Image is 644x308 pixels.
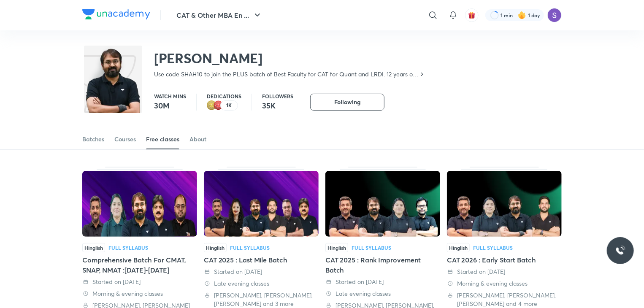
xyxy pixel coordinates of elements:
[447,243,470,252] span: Hinglish
[204,243,227,252] span: Hinglish
[473,245,513,250] div: Full Syllabus
[518,11,526,19] img: streak
[114,129,136,149] a: Courses
[325,255,440,275] div: CAT 2025 : Rank Improvement Batch
[204,171,319,237] img: Thumbnail
[207,100,217,111] img: educator badge2
[352,245,391,250] div: Full Syllabus
[204,267,319,276] div: Started on 4 Aug 2025
[84,47,142,128] img: class
[82,171,197,237] img: Thumbnail
[615,246,625,256] img: ttu
[154,94,186,99] p: Watch mins
[154,50,425,67] h2: [PERSON_NAME]
[171,7,268,24] button: CAT & Other MBA En ...
[262,100,293,111] p: 35K
[547,8,562,22] img: Sapara Premji
[325,171,440,237] img: Thumbnail
[447,267,562,276] div: Started on 30 Jun 2025
[114,135,136,143] div: Courses
[189,129,206,149] a: About
[82,129,104,149] a: Batches
[214,100,224,111] img: educator badge1
[447,171,562,237] img: Thumbnail
[154,100,186,111] p: 30M
[146,129,179,149] a: Free classes
[227,103,232,108] p: 1K
[82,278,197,286] div: Started on 18 Aug 2025
[82,135,104,143] div: Batches
[82,255,197,275] div: Comprehensive Batch For CMAT, SNAP, NMAT :[DATE]-[DATE]
[262,94,293,99] p: Followers
[334,98,360,106] span: Following
[325,278,440,286] div: Started on 13 Jul 2025
[189,135,206,143] div: About
[82,243,105,252] span: Hinglish
[310,94,384,111] button: Following
[447,291,562,308] div: Amiya Kumar, Deepika Awasthi, Ravi Kumar and 4 more
[207,94,241,99] p: Dedications
[82,9,150,19] img: Company Logo
[146,135,179,143] div: Free classes
[82,289,197,298] div: Morning & evening classes
[447,279,562,288] div: Morning & evening classes
[82,9,150,22] a: Company Logo
[325,243,348,252] span: Hinglish
[204,291,319,308] div: Lokesh Agarwal, Ravi Kumar, Ronakkumar Shah and 3 more
[154,70,419,78] p: Use code SHAH10 to join the PLUS batch of Best Faculty for CAT for Quant and LRDI. 12 years of Te...
[108,245,148,250] div: Full Syllabus
[204,279,319,288] div: Late evening classes
[447,255,562,265] div: CAT 2026 : Early Start Batch
[230,245,270,250] div: Full Syllabus
[468,11,476,19] img: avatar
[325,289,440,298] div: Late evening classes
[465,8,479,22] button: avatar
[204,255,319,265] div: CAT 2025 : Last Mile Batch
